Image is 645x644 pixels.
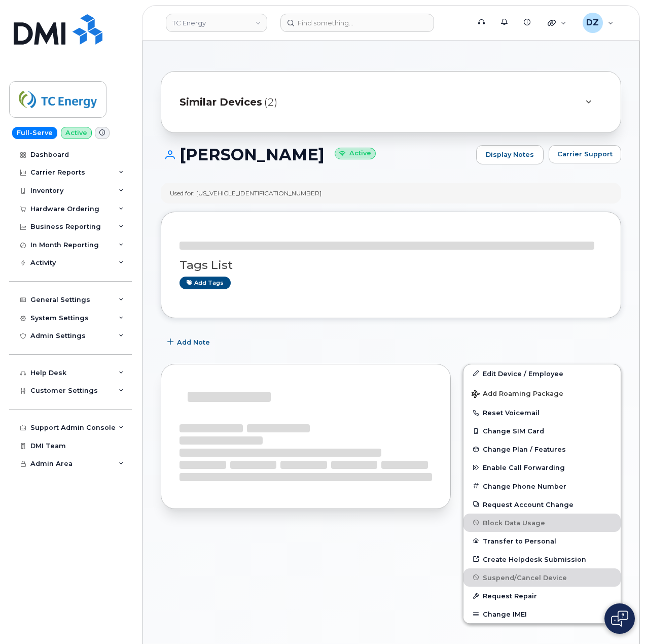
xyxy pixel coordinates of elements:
[483,464,565,471] span: Enable Call Forwarding
[264,95,277,110] span: (2)
[463,477,621,495] button: Change Phone Number
[180,95,262,110] span: Similar Devices
[180,259,602,272] h3: Tags List
[463,532,621,550] button: Transfer to Personal
[463,458,621,477] button: Enable Call Forwarding
[177,337,210,347] span: Add Note
[611,611,628,627] img: Open chat
[472,390,563,399] span: Add Roaming Package
[463,422,621,440] button: Change SIM Card
[170,189,321,197] div: Used for: [US_VEHICLE_IDENTIFICATION_NUMBER]
[557,149,613,159] span: Carrier Support
[483,446,566,453] span: Change Plan / Features
[161,333,219,352] button: Add Note
[463,514,621,532] button: Block Data Usage
[463,495,621,514] button: Request Account Change
[463,550,621,568] a: Create Helpdesk Submission
[335,148,376,159] small: Active
[161,146,471,163] h1: [PERSON_NAME]
[463,403,621,422] button: Reset Voicemail
[476,145,544,164] a: Display Notes
[463,587,621,605] button: Request Repair
[549,145,621,163] button: Carrier Support
[463,440,621,458] button: Change Plan / Features
[483,573,567,581] span: Suspend/Cancel Device
[463,383,621,403] button: Add Roaming Package
[463,568,621,587] button: Suspend/Cancel Device
[463,605,621,623] button: Change IMEI
[463,364,621,383] a: Edit Device / Employee
[180,277,231,289] a: Add tags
